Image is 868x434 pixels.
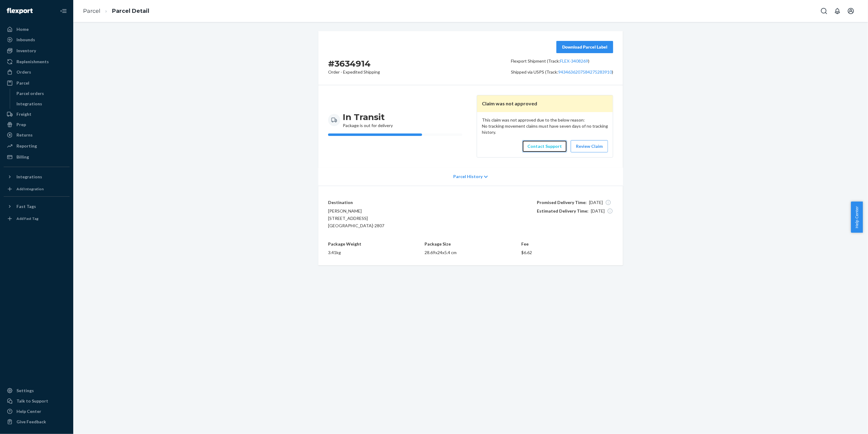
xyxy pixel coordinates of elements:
[7,8,33,14] img: Flexport logo
[16,216,38,221] div: Add Fast Tag
[4,396,70,406] a: Talk to Support
[534,208,616,214] div: [DATE]
[328,58,380,69] h2: # 3634914
[328,208,384,214] p: [PERSON_NAME]
[477,95,613,112] header: Claim was not approved
[4,214,70,224] a: Add Fast Tag
[328,69,380,75] p: Order - Expedited Shipping
[17,90,44,97] div: Parcel orders
[4,172,70,182] button: Integrations
[556,41,613,53] button: Download Parcel Label
[16,143,37,149] div: Reporting
[4,184,70,194] a: Add Integration
[4,152,70,162] a: Billing
[57,5,70,17] button: Close Navigation
[328,215,384,221] p: [STREET_ADDRESS]
[4,57,70,67] a: Replenishments
[4,35,70,45] a: Inbounds
[14,89,70,98] a: Parcel orders
[511,58,613,64] p: Flexport Shipment (Track: )
[343,111,393,129] div: Package is out for delivery
[511,69,613,75] p: Shipped via USPS (Track: )
[4,130,70,140] a: Returns
[4,202,70,211] button: Fast Tags
[845,5,857,17] button: Open account menu
[4,46,70,56] a: Inventory
[831,5,844,17] button: Open notifications
[328,223,384,229] p: [GEOGRAPHIC_DATA]-2807
[16,132,33,138] div: Returns
[16,69,31,75] div: Orders
[16,186,44,191] div: Add Integration
[571,140,608,152] a: Review Claim
[83,8,100,14] a: Parcel
[16,398,48,404] div: Talk to Support
[521,229,613,250] p: Fee
[328,250,420,256] p: 3.41 kg
[16,408,41,414] div: Help Center
[4,417,70,427] button: Give Feedback
[14,99,70,109] a: Integrations
[562,44,608,50] div: Download Parcel Label
[16,419,46,425] div: Give Feedback
[112,8,149,14] a: Parcel Detail
[16,48,36,54] div: Inventory
[453,173,483,180] p: Parcel History
[534,199,616,206] div: [DATE]
[16,80,29,86] div: Parcel
[4,78,70,88] a: Parcel
[343,111,393,122] h3: In Transit
[78,2,154,20] ol: breadcrumbs
[558,69,612,75] a: 9434636207584275283910
[16,111,31,117] div: Freight
[328,196,384,208] p: Destination
[16,122,26,128] div: Prep
[16,203,36,210] div: Fast Tags
[16,154,29,160] div: Billing
[17,101,42,107] div: Integrations
[4,386,70,396] a: Settings
[4,67,70,77] a: Orders
[16,388,34,394] div: Settings
[560,58,588,64] a: FLEX-3408269
[425,250,517,256] p: 28.69 x 24 x 5.4 cm
[537,199,587,206] span: Promised Delivery Time:
[851,202,863,233] button: Help Center
[537,208,588,214] span: Estimated Delivery Time:
[328,229,420,250] p: Package Weight
[425,229,517,250] p: Package Size
[4,24,70,34] a: Home
[4,407,70,416] a: Help Center
[16,26,29,32] div: Home
[16,59,49,65] div: Replenishments
[4,120,70,129] a: Prep
[521,250,613,256] p: $ 6.62
[4,141,70,151] a: Reporting
[522,140,567,152] a: Contact Support
[16,37,35,43] div: Inbounds
[818,5,830,17] button: Open Search Box
[4,109,70,119] a: Freight
[16,174,42,180] div: Integrations
[477,112,613,157] div: This claim was not approved due to the below reason: No tracking movement claims must have seven ...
